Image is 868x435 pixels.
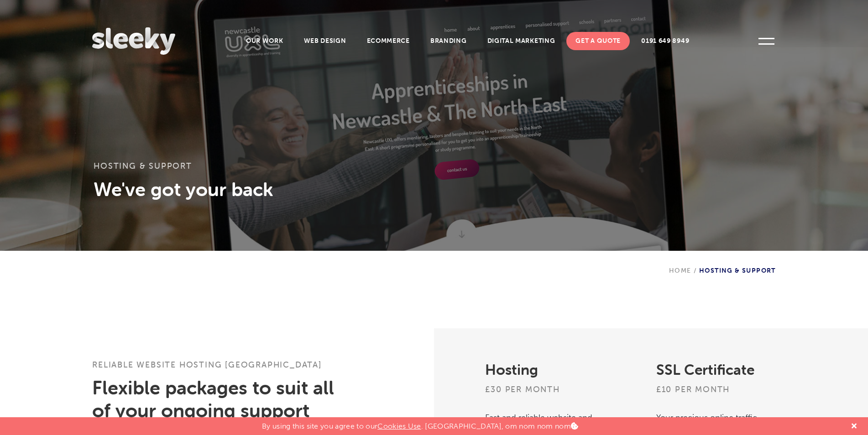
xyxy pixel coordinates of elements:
h1: Reliable Website Hosting [GEOGRAPHIC_DATA] [92,360,349,376]
a: 0191 649 8949 [632,32,698,50]
h3: We've got your back [94,178,774,201]
p: By using this site you agree to our . [GEOGRAPHIC_DATA], om nom nom nom [262,417,578,430]
h3: £30 per month [485,384,605,401]
a: Get A Quote [566,32,630,50]
a: Ecommerce [358,32,419,50]
div: Hosting & Support [669,251,776,274]
h3: £10 per month [656,384,776,401]
a: Cookies Use [377,422,421,430]
a: Branding [421,32,476,50]
a: Digital Marketing [478,32,565,50]
img: Sleeky Web Design Newcastle [92,27,175,55]
a: Our Work [237,32,293,50]
a: Home [669,267,691,274]
h3: Hosting & Support [94,161,774,178]
h2: Hosting [485,360,605,384]
a: Web Design [295,32,356,50]
h2: SSL Certificate [656,360,776,384]
span: / [691,267,699,274]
